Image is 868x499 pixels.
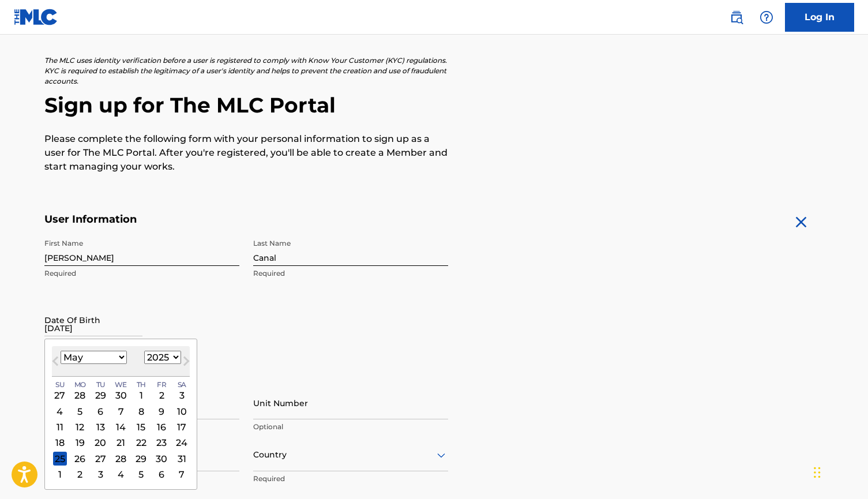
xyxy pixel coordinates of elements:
div: Choose Monday, May 26th, 2025 [73,452,87,466]
div: Choose Tuesday, May 27th, 2025 [93,452,107,466]
a: Public Search [725,6,748,29]
span: Su [55,379,63,389]
div: Choose Sunday, June 1st, 2025 [52,467,66,481]
img: MLC Logo [14,9,58,25]
div: Choose Friday, June 6th, 2025 [155,467,168,481]
p: Required [253,268,448,279]
a: Log In [785,3,854,32]
div: Choose Wednesday, May 14th, 2025 [114,420,127,434]
div: Choose Monday, April 28th, 2025 [73,388,87,402]
p: Required [253,474,448,484]
h5: User Information [44,213,448,226]
h5: Personal Address [44,374,824,387]
div: Choose Sunday, May 25th, 2025 [52,452,66,466]
div: Choose Monday, June 2nd, 2025 [73,467,87,481]
div: Choose Thursday, May 1st, 2025 [134,388,148,402]
p: Required [44,268,239,279]
div: Choose Monday, May 12th, 2025 [73,420,87,434]
span: Sa [177,379,186,389]
img: help [760,10,773,24]
span: Mo [74,379,85,389]
button: Next Month [177,354,196,373]
div: Choose Tuesday, May 6th, 2025 [93,404,107,418]
div: Choose Wednesday, May 28th, 2025 [114,452,127,466]
div: Choose Date [44,339,197,490]
div: Month May, 2025 [52,388,190,482]
div: Drag [814,455,821,490]
p: The MLC uses identity verification before a user is registered to comply with Know Your Customer ... [44,55,448,87]
div: Choose Saturday, May 3rd, 2025 [175,388,189,402]
div: Choose Friday, May 9th, 2025 [155,404,168,418]
p: Optional [253,422,448,432]
div: Choose Wednesday, May 21st, 2025 [114,436,127,449]
span: Th [136,379,145,389]
div: Choose Sunday, May 11th, 2025 [52,420,66,434]
div: Choose Tuesday, May 20th, 2025 [93,436,107,449]
span: We [114,379,126,389]
div: Choose Tuesday, June 3rd, 2025 [93,467,107,481]
div: Choose Saturday, May 31st, 2025 [175,452,189,466]
span: Tu [96,379,104,389]
div: Choose Saturday, May 17th, 2025 [175,420,189,434]
div: Choose Thursday, May 22nd, 2025 [134,436,148,449]
iframe: Chat Widget [810,444,868,499]
div: Choose Friday, May 2nd, 2025 [155,388,168,402]
div: Choose Saturday, May 10th, 2025 [175,404,189,418]
div: Choose Sunday, April 27th, 2025 [52,388,66,402]
div: Choose Friday, May 30th, 2025 [155,452,168,466]
div: Choose Tuesday, April 29th, 2025 [93,388,107,402]
div: Choose Sunday, May 18th, 2025 [52,436,66,449]
h2: Sign up for The MLC Portal [44,92,824,118]
div: Choose Sunday, May 4th, 2025 [52,404,66,418]
div: Choose Friday, May 16th, 2025 [155,420,168,434]
div: Help [755,6,778,29]
div: Choose Monday, May 5th, 2025 [73,404,87,418]
p: Please complete the following form with your personal information to sign up as a user for The ML... [44,132,448,174]
div: Choose Saturday, May 24th, 2025 [175,436,189,449]
div: Choose Saturday, June 7th, 2025 [175,467,189,481]
div: Choose Thursday, June 5th, 2025 [134,467,148,481]
div: Choose Wednesday, May 7th, 2025 [114,404,127,418]
span: Fr [156,379,166,389]
div: Choose Thursday, May 29th, 2025 [134,452,148,466]
div: Choose Friday, May 23rd, 2025 [155,436,168,449]
div: Choose Tuesday, May 13th, 2025 [93,420,107,434]
div: Choose Thursday, May 8th, 2025 [134,404,148,418]
button: Previous Month [46,354,65,373]
img: search [730,10,743,24]
div: Choose Wednesday, June 4th, 2025 [114,467,127,481]
div: Choose Monday, May 19th, 2025 [73,436,87,449]
img: close [792,213,810,231]
div: Choose Thursday, May 15th, 2025 [134,420,148,434]
div: Choose Wednesday, April 30th, 2025 [114,388,127,402]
